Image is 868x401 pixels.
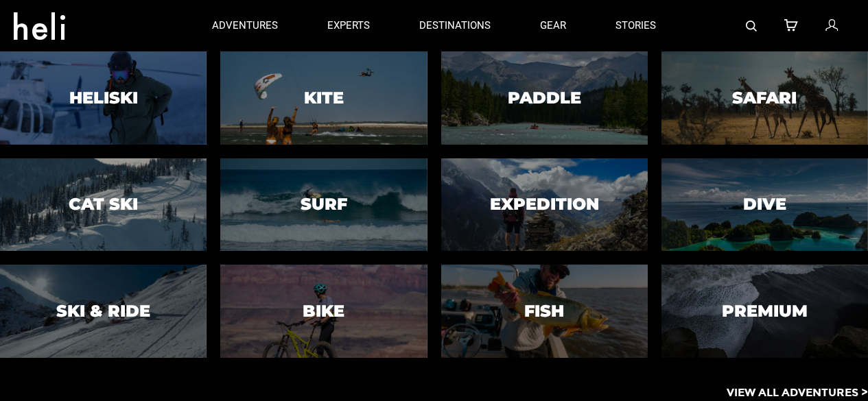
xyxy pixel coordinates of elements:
[732,89,797,107] h3: Safari
[56,302,150,320] h3: Ski & Ride
[743,195,786,213] h3: Dive
[327,19,370,33] p: experts
[661,265,868,358] a: PremiumPremium image
[722,302,808,320] h3: Premium
[69,89,138,107] h3: Heliski
[212,19,278,33] p: adventures
[419,19,491,33] p: destinations
[508,89,581,107] h3: Paddle
[746,21,757,32] img: search-bar-icon.svg
[301,195,347,213] h3: Surf
[490,195,599,213] h3: Expedition
[524,302,564,320] h3: Fish
[727,385,868,401] p: View All Adventures >
[303,302,344,320] h3: Bike
[69,195,138,213] h3: Cat Ski
[304,89,344,107] h3: Kite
